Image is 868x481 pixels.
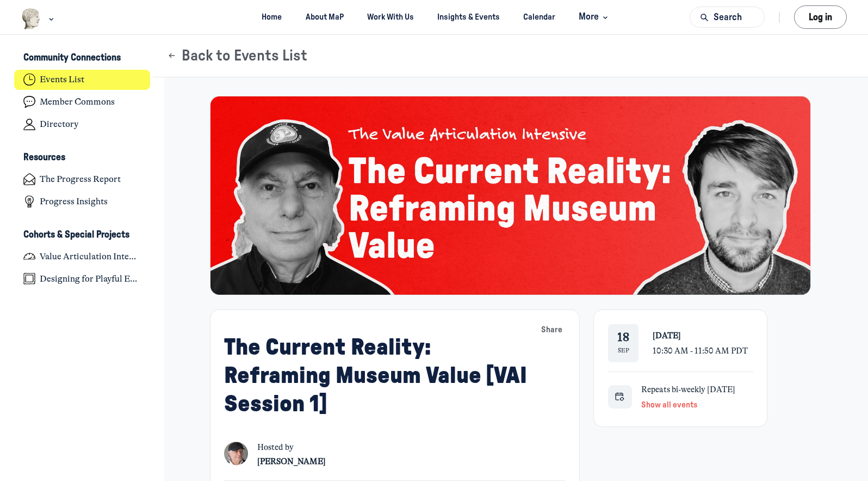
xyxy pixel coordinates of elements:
span: [DATE] [653,331,681,340]
a: Insights & Events [428,7,510,27]
div: 18 [617,331,629,345]
h4: Value Articulation Intensive (Cultural Leadership Lab) [40,251,141,262]
a: Home [252,7,292,27]
button: Show all events [641,397,697,412]
span: More [579,10,611,25]
h4: Designing for Playful Engagement [40,273,141,284]
span: Share [541,324,562,336]
h3: Resources [23,152,65,163]
button: Museums as Progress logo [21,7,57,31]
button: Share [539,322,565,338]
h4: The Progress Report [40,174,121,185]
button: Community ConnectionsCollapse space [14,49,151,68]
h4: Member Commons [40,96,115,107]
span: Hosted by [257,442,326,454]
button: Search [690,7,765,28]
span: [PERSON_NAME] [257,456,326,466]
h4: Events List [40,74,84,85]
a: Designing for Playful Engagement [14,269,151,289]
span: Repeats bi-weekly [DATE] [641,385,735,394]
a: Value Articulation Intensive (Cultural Leadership Lab) [14,246,151,266]
a: Events List [14,70,151,90]
h3: Cohorts & Special Projects [23,229,129,241]
span: Show all events [641,401,697,409]
a: Member Commons [14,92,151,112]
h4: Progress Insights [40,196,108,207]
button: Log in [794,5,847,29]
span: 10:30 AM - 11:50 AM PDT [653,346,748,356]
h3: Community Connections [23,52,121,64]
header: Page Header [153,35,868,77]
a: Directory [14,114,151,135]
button: Back to Events List [167,47,307,65]
button: More [569,7,616,27]
a: View user profile [257,454,326,469]
button: Cohorts & Special ProjectsCollapse space [14,226,151,244]
a: Progress Insights [14,192,151,212]
h1: The Current Reality: Reframing Museum Value [VAI Session 1] [224,333,539,418]
h4: Directory [40,119,78,130]
button: ResourcesCollapse space [14,149,151,167]
a: View user profile [224,442,247,469]
a: Calendar [514,7,565,27]
img: Museums as Progress logo [21,8,41,29]
a: Work With Us [357,7,423,27]
a: The Progress Report [14,169,151,190]
div: Sep [618,346,629,355]
a: About MaP [296,7,353,27]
